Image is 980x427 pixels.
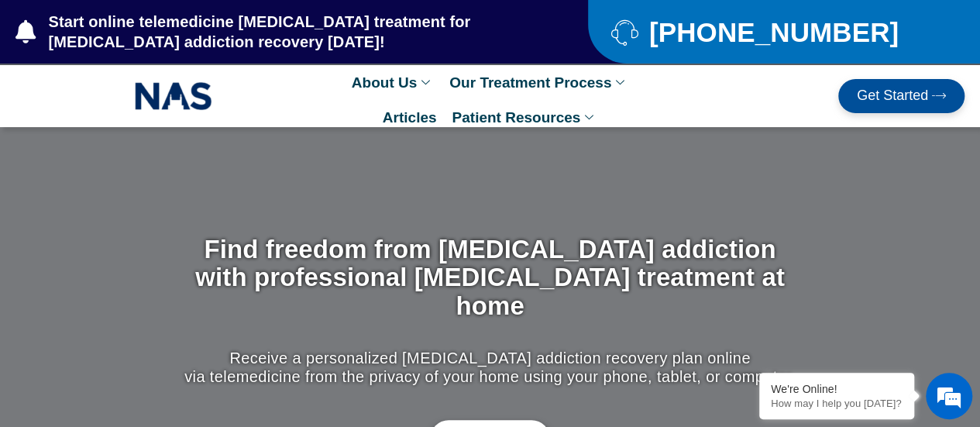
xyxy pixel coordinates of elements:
p: Receive a personalized [MEDICAL_DATA] addiction recovery plan online via telemedicine from the pr... [181,349,799,386]
a: Our Treatment Process [442,65,636,100]
span: Start online telemedicine [MEDICAL_DATA] treatment for [MEDICAL_DATA] addiction recovery [DATE]! [45,12,527,52]
p: How may I help you today? [771,398,903,409]
h1: Find freedom from [MEDICAL_DATA] addiction with professional [MEDICAL_DATA] treatment at home [181,236,799,320]
div: We're Online! [771,383,903,395]
a: Get Started [838,79,965,113]
a: [PHONE_NUMBER] [611,19,941,46]
a: About Us [344,65,442,100]
a: Articles [375,100,445,135]
span: [PHONE_NUMBER] [645,22,899,42]
a: Start online telemedicine [MEDICAL_DATA] treatment for [MEDICAL_DATA] addiction recovery [DATE]! [15,12,526,52]
img: NAS_email_signature-removebg-preview.png [135,78,212,114]
a: Patient Resources [444,100,605,135]
span: Get Started [857,88,928,104]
